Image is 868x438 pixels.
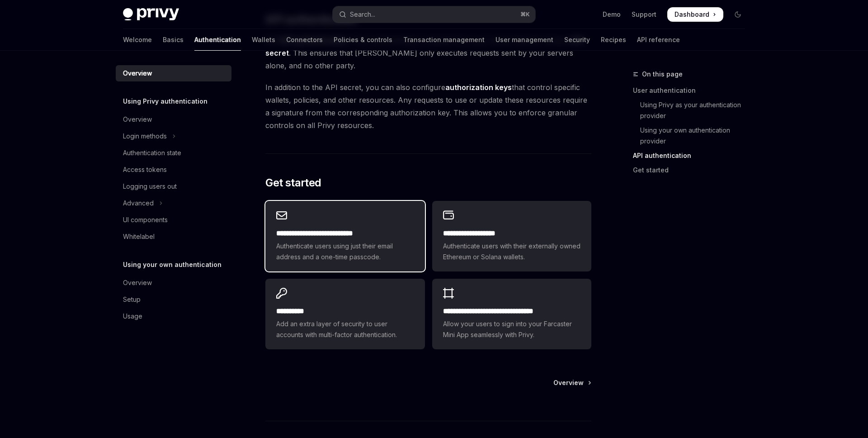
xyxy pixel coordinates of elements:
[333,6,535,23] button: Open search
[564,29,590,51] a: Security
[265,176,321,190] span: Get started
[116,308,231,324] a: Usage
[633,83,752,98] a: User authentication
[116,195,231,211] button: Toggle Advanced section
[123,311,142,322] div: Usage
[632,10,656,19] a: Support
[642,69,683,80] span: On this page
[116,65,231,81] a: Overview
[443,319,580,340] span: Allow your users to sign into your Farcaster Mini App seamlessly with Privy.
[123,148,181,158] div: Authentication state
[123,29,152,51] a: Welcome
[123,164,167,175] div: Access tokens
[265,279,425,349] a: **** *****Add an extra layer of security to user accounts with multi-factor authentication.
[633,163,752,177] a: Get started
[731,7,745,22] button: Toggle dark mode
[675,10,709,19] span: Dashboard
[432,201,591,271] a: **** **** **** ****Authenticate users with their externally owned Ethereum or Solana wallets.
[265,81,591,132] span: In addition to the API secret, you can also configure that control specific wallets, policies, an...
[276,241,414,262] span: Authenticate users using just their email address and a one-time passcode.
[252,29,275,51] a: Wallets
[116,212,231,228] a: UI components
[553,378,584,387] span: Overview
[123,294,141,305] div: Setup
[276,319,414,340] span: Add an extra layer of security to user accounts with multi-factor authentication.
[334,29,392,51] a: Policies & controls
[116,128,231,144] button: Toggle Login methods section
[495,29,553,51] a: User management
[553,378,590,387] a: Overview
[123,114,152,125] div: Overview
[403,29,485,51] a: Transaction management
[445,83,512,92] strong: authorization keys
[601,29,626,51] a: Recipes
[667,7,723,22] a: Dashboard
[350,9,375,20] div: Search...
[123,231,155,242] div: Whitelabel
[116,111,231,128] a: Overview
[633,123,752,148] a: Using your own authentication provider
[123,259,222,270] h5: Using your own authentication
[123,198,154,209] div: Advanced
[633,98,752,123] a: Using Privy as your authentication provider
[116,229,231,245] a: Whitelabel
[116,275,231,291] a: Overview
[286,29,323,51] a: Connectors
[633,148,752,163] a: API authentication
[520,11,530,18] span: ⌘ K
[116,145,231,161] a: Authentication state
[116,178,231,195] a: Logging users out
[123,181,177,192] div: Logging users out
[163,29,184,51] a: Basics
[443,241,580,262] span: Authenticate users with their externally owned Ethereum or Solana wallets.
[637,29,680,51] a: API reference
[194,29,241,51] a: Authentication
[123,8,179,21] img: dark logo
[116,162,231,178] a: Access tokens
[116,291,231,308] a: Setup
[603,10,621,19] a: Demo
[123,214,168,225] div: UI components
[123,131,167,142] div: Login methods
[123,277,152,288] div: Overview
[123,68,152,79] div: Overview
[265,34,591,72] span: With , Privy authenticates a request from your server directly using an . This ensures that [PERS...
[123,96,208,107] h5: Using Privy authentication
